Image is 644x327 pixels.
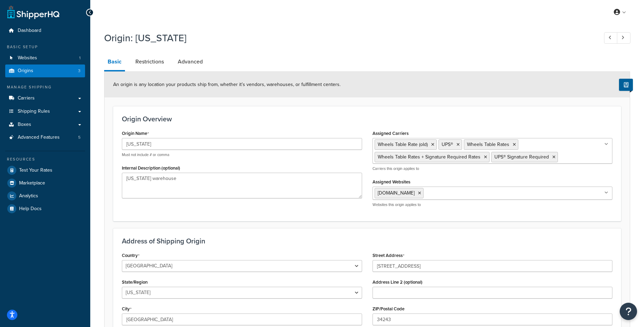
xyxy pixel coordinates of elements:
label: Address Line 2 (optional) [373,279,423,285]
div: Resources [5,156,85,162]
div: Manage Shipping [5,84,85,90]
span: 1 [79,55,81,61]
span: An origin is any location your products ship from, whether it’s vendors, warehouses, or fulfillme... [113,81,341,88]
span: Carriers [18,95,35,101]
a: Shipping Rules [5,105,85,118]
span: 3 [78,68,81,74]
li: Advanced Features [5,131,85,144]
a: Advanced [174,53,206,70]
span: [DOMAIN_NAME] [378,189,415,197]
label: Assigned Websites [373,179,410,184]
a: Previous Record [604,32,618,44]
a: Analytics [5,190,85,202]
span: Origins [18,68,33,74]
label: Country [122,253,140,258]
h3: Address of Shipping Origin [122,237,612,245]
h3: Origin Overview [122,115,612,123]
button: Open Resource Center [620,303,637,320]
label: Street Address [373,253,404,258]
a: Dashboard [5,24,85,37]
label: Assigned Carriers [373,131,409,136]
li: Origins [5,64,85,77]
a: Boxes [5,118,85,131]
span: UPS® [442,141,453,148]
p: Websites this origin applies to [373,202,613,207]
label: City [122,306,132,312]
label: ZIP/Postal Code [373,306,404,311]
a: Advanced Features5 [5,131,85,144]
label: Internal Description (optional) [122,165,180,171]
span: Wheels Table Rates + Signature Required Rates [378,153,480,161]
p: Carriers this origin applies to [373,166,613,171]
span: Boxes [18,122,31,128]
a: Websites1 [5,52,85,64]
span: Help Docs [19,206,42,212]
button: Show Help Docs [619,79,633,91]
a: Marketplace [5,177,85,189]
a: Restrictions [132,53,167,70]
span: Dashboard [18,28,41,34]
span: Shipping Rules [18,109,50,114]
span: 5 [78,135,81,140]
a: Help Docs [5,203,85,215]
label: Origin Name [122,131,149,136]
a: Origins3 [5,64,85,77]
span: Advanced Features [18,135,60,140]
span: UPS® Signature Required [494,153,549,161]
label: State/Region [122,279,148,285]
a: Test Your Rates [5,164,85,177]
p: Must not include # or comma [122,152,362,157]
textarea: [US_STATE] warehouse [122,173,362,198]
span: Wheels Table Rates [467,141,509,148]
span: Test Your Rates [19,167,52,173]
h1: Origin: [US_STATE] [104,31,591,45]
span: Analytics [19,193,38,199]
span: Marketplace [19,180,45,186]
a: Basic [104,53,125,71]
a: Carriers [5,92,85,105]
span: Wheels Table Rate (old) [378,141,428,148]
li: Websites [5,52,85,64]
a: Next Record [617,32,630,44]
div: Basic Setup [5,44,85,50]
span: Websites [18,55,37,61]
